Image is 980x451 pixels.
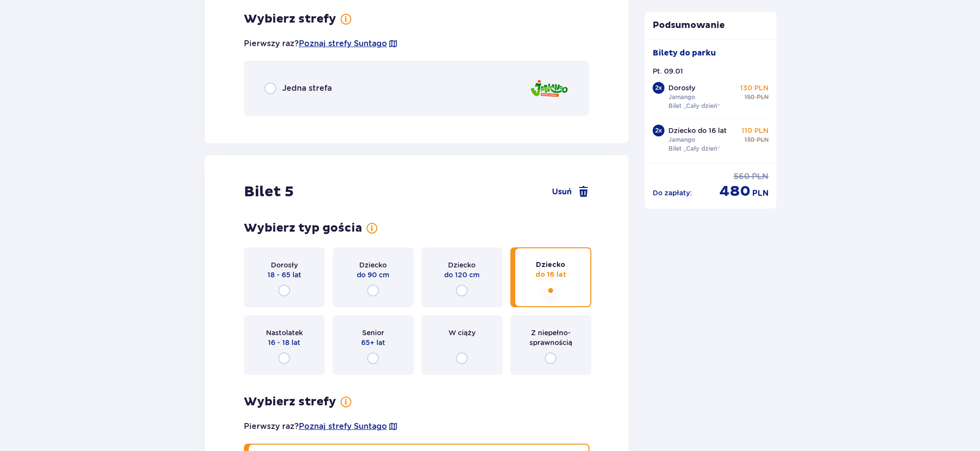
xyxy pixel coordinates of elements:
p: Senior [362,328,384,338]
p: Jamango [668,135,695,144]
p: Nastolatek [266,328,303,338]
a: Usuń [552,186,589,198]
p: do 16 lat [535,270,566,280]
p: 150 [744,93,755,102]
p: Dziecko [448,260,476,270]
p: Wybierz strefy [244,395,336,409]
a: Poznaj strefy Suntago [299,38,387,49]
p: 65+ lat [361,338,385,347]
div: 2 x [653,82,664,94]
p: Z niepełno­sprawnością [519,328,583,347]
p: 560 [734,171,750,182]
p: Bilet „Cały dzień” [668,144,720,153]
p: Wybierz strefy [244,12,336,27]
p: 130 PLN [740,83,768,93]
p: Pierwszy raz? [244,38,398,49]
p: 130 [744,135,755,144]
p: Dorosły [271,260,298,270]
p: do 90 cm [357,270,389,280]
p: PLN [757,135,768,144]
p: Bilet „Cały dzień” [668,102,720,110]
div: 2 x [653,125,664,136]
p: 16 - 18 lat [268,338,300,347]
p: do 120 cm [444,270,479,280]
p: Pt. 09.01 [653,66,683,76]
p: Dziecko do 16 lat [668,126,727,135]
p: PLN [752,188,768,199]
p: 18 - 65 lat [267,270,301,280]
p: PLN [752,171,768,182]
span: Usuń [552,186,572,197]
p: Pierwszy raz? [244,421,398,432]
p: Jamango [668,93,695,102]
p: Do zapłaty : [653,188,692,198]
p: Podsumowanie [645,20,776,31]
p: Wybierz typ gościa [244,221,362,236]
a: Poznaj strefy Suntago [299,421,387,432]
p: PLN [757,93,768,102]
p: Dziecko [536,260,565,270]
p: Dziecko [359,260,387,270]
p: 480 [719,182,750,201]
p: Bilety do parku [653,48,716,58]
p: Jedna strefa [282,83,332,94]
p: W ciąży [449,328,476,338]
p: Bilet 5 [244,183,294,201]
p: Dorosły [668,83,695,93]
img: zone logo [530,75,569,103]
p: 110 PLN [742,126,768,135]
